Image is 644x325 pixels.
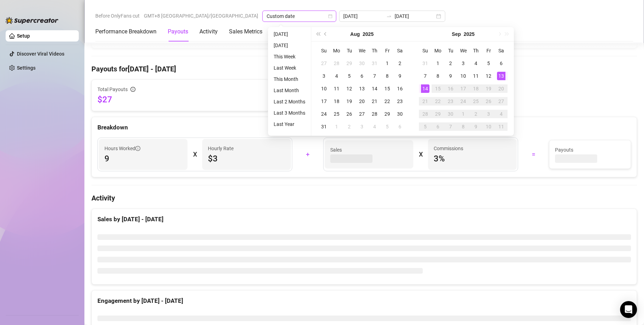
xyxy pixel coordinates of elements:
td: 2025-10-08 [457,120,470,133]
div: Sales by [DATE] - [DATE] [97,215,631,224]
div: 29 [434,110,442,118]
div: 25 [332,110,341,118]
div: Sales Metrics [229,27,262,36]
a: Settings [17,65,36,71]
div: 4 [497,110,505,118]
span: Payouts [555,146,625,154]
span: 9 [104,153,182,164]
div: 9 [446,72,455,80]
td: 2025-08-10 [318,82,330,95]
td: 2025-10-05 [419,120,432,133]
div: Activity [199,27,218,36]
td: 2025-09-02 [343,120,356,133]
td: 2025-08-31 [419,57,432,70]
div: 20 [358,97,366,106]
div: 2 [446,59,455,68]
td: 2025-08-22 [381,95,394,108]
h4: Activity [91,193,637,203]
td: 2025-09-02 [444,57,457,70]
button: Previous month (PageUp) [322,27,330,41]
div: 25 [472,97,480,106]
td: 2025-07-28 [330,57,343,70]
div: 17 [320,97,328,106]
td: 2025-10-06 [432,120,444,133]
td: 2025-09-04 [368,120,381,133]
div: 23 [446,97,455,106]
div: 2 [472,110,480,118]
div: 20 [497,84,505,93]
li: This Week [271,52,308,61]
td: 2025-09-12 [482,70,495,82]
div: 14 [370,84,379,93]
div: 13 [497,72,505,80]
td: 2025-10-10 [482,120,495,133]
span: Before OnlyFans cut [95,11,140,21]
th: Tu [444,44,457,57]
div: 10 [320,84,328,93]
div: 24 [459,97,467,106]
div: 5 [421,122,429,131]
button: Choose a year [464,27,474,41]
div: Breakdown [97,123,631,132]
div: 31 [370,59,379,68]
td: 2025-09-17 [457,82,470,95]
div: 9 [472,122,480,131]
div: 15 [383,84,391,93]
td: 2025-10-07 [444,120,457,133]
td: 2025-09-29 [432,108,444,120]
td: 2025-08-02 [394,57,406,70]
td: 2025-09-06 [495,57,508,70]
div: 1 [383,59,391,68]
th: Su [318,44,330,57]
img: logo-BBDzfeDw.svg [6,17,58,24]
td: 2025-07-27 [318,57,330,70]
th: Su [419,44,432,57]
article: Hourly Rate [208,145,234,152]
td: 2025-09-07 [419,70,432,82]
button: Choose a month [452,27,461,41]
td: 2025-10-11 [495,120,508,133]
td: 2025-08-20 [356,95,368,108]
td: 2025-09-21 [419,95,432,108]
div: 2 [345,122,353,131]
span: Sales [330,146,408,154]
td: 2025-09-26 [482,95,495,108]
h4: Payouts for [DATE] - [DATE] [91,64,637,74]
li: Last 2 Months [271,97,308,106]
div: 27 [320,59,328,68]
td: 2025-09-22 [432,95,444,108]
td: 2025-09-25 [470,95,482,108]
div: 8 [434,72,442,80]
div: 31 [320,122,328,131]
div: 22 [383,97,391,106]
td: 2025-10-02 [470,108,482,120]
div: 7 [370,72,379,80]
td: 2025-09-09 [444,70,457,82]
td: 2025-08-25 [330,108,343,120]
div: 5 [345,72,353,80]
td: 2025-09-19 [482,82,495,95]
td: 2025-09-05 [381,120,394,133]
li: This Month [271,75,308,83]
td: 2025-08-26 [343,108,356,120]
td: 2025-10-01 [457,108,470,120]
div: Engagement by [DATE] - [DATE] [97,296,631,306]
td: 2025-08-28 [368,108,381,120]
td: 2025-10-04 [495,108,508,120]
span: info-circle [130,87,135,92]
th: Th [368,44,381,57]
span: swap-right [386,13,392,19]
td: 2025-08-24 [318,108,330,120]
div: 6 [358,72,366,80]
div: 3 [320,72,328,80]
td: 2025-09-28 [419,108,432,120]
div: 29 [345,59,353,68]
th: We [356,44,368,57]
td: 2025-08-16 [394,82,406,95]
div: Payouts [168,27,188,36]
div: 10 [484,122,493,131]
td: 2025-09-11 [470,70,482,82]
div: 21 [421,97,429,106]
div: 8 [383,72,391,80]
td: 2025-07-31 [368,57,381,70]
